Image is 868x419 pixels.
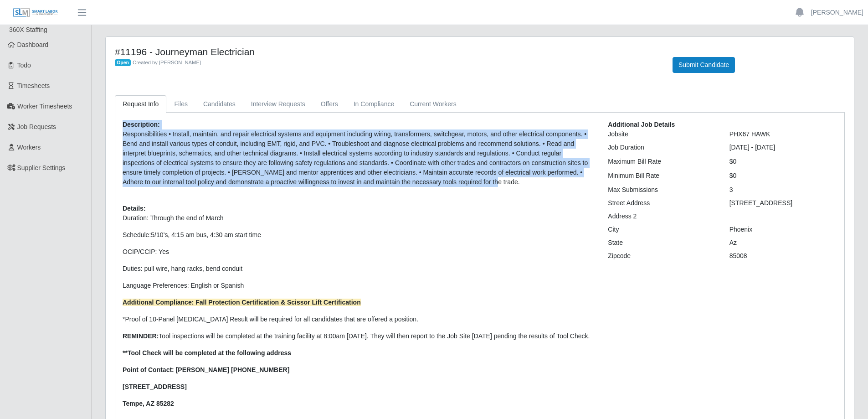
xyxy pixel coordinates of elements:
[123,331,594,341] p: Tool inspections will be completed at the training facility at 8:00am [DATE]. They will then repo...
[115,95,166,113] a: Request Info
[673,57,735,73] button: Submit Candidate
[17,144,41,151] span: Workers
[123,129,594,187] p: Responsibilities • Install, maintain, and repair electrical systems and equipment including wirin...
[723,198,844,208] div: [STREET_ADDRESS]
[601,185,722,195] div: Max Submissions
[123,349,291,357] strong: **Tool Check will be completed at the following address
[123,121,160,128] b: Description:
[17,103,72,110] span: Worker Timesheets
[123,383,187,390] strong: [STREET_ADDRESS]
[123,332,159,340] strong: REMINDER:
[723,185,844,195] div: 3
[601,225,722,234] div: City
[601,129,722,139] div: Jobsite
[723,225,844,234] div: Phoenix
[723,129,844,139] div: PHX67 HAWK
[123,400,174,407] strong: Tempe, AZ 85282
[601,143,722,152] div: Job Duration
[123,230,594,240] p: Schedule:
[243,95,313,113] a: Interview Requests
[123,281,594,290] p: Language Preferences: English or Spanish
[723,238,844,248] div: Az
[166,95,195,113] a: Files
[17,41,49,48] span: Dashboard
[608,121,675,128] b: Additional Job Details
[17,62,31,69] span: Todo
[13,8,58,18] img: SLM Logo
[151,231,261,238] span: 5/10’s, 4:15 am bus, 4:30 am start time
[601,238,722,248] div: State
[9,26,47,33] span: 360X Staffing
[402,95,464,113] a: Current Workers
[601,157,722,166] div: Maximum Bill Rate
[133,60,201,65] span: Created by [PERSON_NAME]
[601,198,722,208] div: Street Address
[723,171,844,181] div: $0
[123,205,146,212] b: Details:
[123,247,594,257] p: OCIP/CCIP: Yes
[601,251,722,261] div: Zipcode
[346,95,402,113] a: In Compliance
[811,8,863,17] a: [PERSON_NAME]
[123,299,361,306] strong: Additional Compliance: Fall Protection Certification & Scissor Lift Certification
[723,157,844,166] div: $0
[313,95,346,113] a: Offers
[115,59,131,67] span: Open
[195,95,243,113] a: Candidates
[601,212,722,221] div: Address 2
[115,46,659,57] h4: #11196 - Journeyman Electrician
[17,82,50,89] span: Timesheets
[123,213,594,223] p: Duration: Through the end of March
[17,123,56,130] span: Job Requests
[123,265,242,272] span: Duties: pull wire, hang racks, bend conduit
[17,164,66,171] span: Supplier Settings
[723,251,844,261] div: 85008
[601,171,722,181] div: Minimum Bill Rate
[723,143,844,152] div: [DATE] - [DATE]
[123,366,289,373] strong: Point of Contact: [PERSON_NAME] [PHONE_NUMBER]
[123,315,594,324] p: *Proof of 10-Panel [MEDICAL_DATA] Result will be required for all candidates that are offered a p...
